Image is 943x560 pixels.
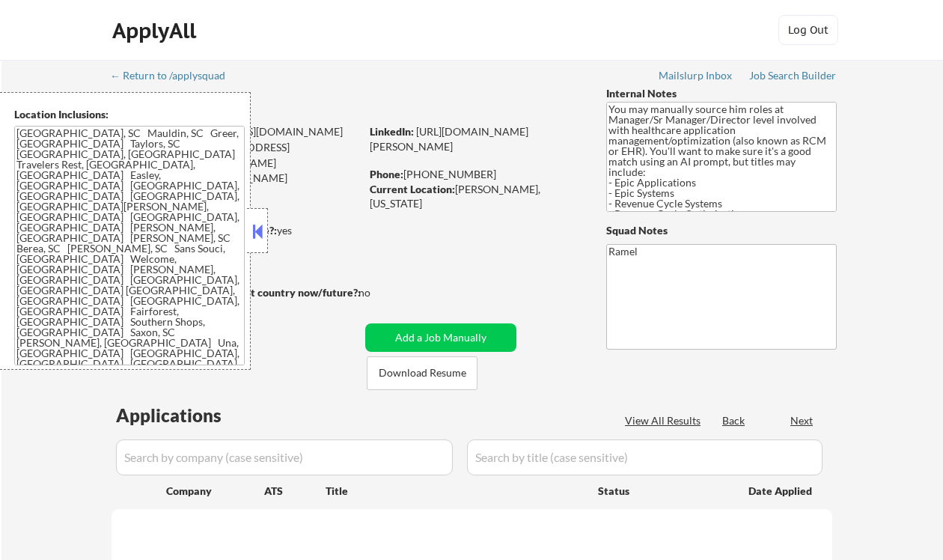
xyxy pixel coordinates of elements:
[166,484,264,499] div: Company
[326,484,584,499] div: Title
[367,356,477,390] button: Download Resume
[606,86,837,101] div: Internal Notes
[358,285,401,300] div: no
[370,167,582,182] div: [PHONE_NUMBER]
[722,413,746,428] div: Back
[749,70,837,81] div: Job Search Builder
[110,70,239,85] a: ← Return to /applysquad
[370,182,582,211] div: [PERSON_NAME], [US_STATE]
[598,477,727,504] div: Status
[659,70,733,85] a: Mailslurp Inbox
[370,183,455,195] strong: Current Location:
[112,18,201,43] div: ApplyAll
[748,484,814,499] div: Date Applied
[110,70,239,81] div: ← Return to /applysquad
[370,168,403,180] strong: Phone:
[116,407,264,424] div: Applications
[370,125,414,138] strong: LinkedIn:
[365,323,516,352] button: Add a Job Manually
[659,70,733,81] div: Mailslurp Inbox
[370,125,528,153] a: [URL][DOMAIN_NAME][PERSON_NAME]
[14,107,245,122] div: Location Inclusions:
[467,439,823,475] input: Search by title (case sensitive)
[625,413,705,428] div: View All Results
[778,15,838,45] button: Log Out
[264,484,326,499] div: ATS
[749,70,837,85] a: Job Search Builder
[116,439,453,475] input: Search by company (case sensitive)
[790,413,814,428] div: Next
[606,223,837,238] div: Squad Notes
